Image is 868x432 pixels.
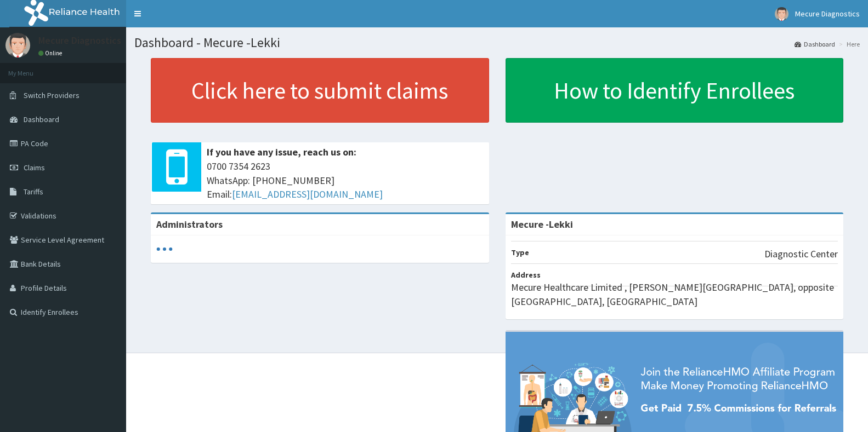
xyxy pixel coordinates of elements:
span: 0700 7354 2623 WhatsApp: [PHONE_NUMBER] Email: [207,159,484,201]
img: User Image [775,7,788,21]
p: Diagnostic Center [764,247,838,261]
li: Here [836,39,860,49]
b: Type [511,247,529,257]
span: Switch Providers [24,90,80,100]
a: [EMAIL_ADDRESS][DOMAIN_NAME] [232,188,383,200]
span: Dashboard [24,114,59,124]
p: Mecure Diagnostics [38,36,121,45]
strong: Mecure -Lekki [511,218,573,231]
p: Mecure Healthcare Limited , [PERSON_NAME][GEOGRAPHIC_DATA], opposite [GEOGRAPHIC_DATA], [GEOGRAPH... [511,280,838,308]
span: Mecure Diagnostics [795,9,860,19]
span: Claims [24,163,45,172]
a: Click here to submit claims [151,58,489,123]
a: Dashboard [795,39,835,49]
svg: audio-loading [156,241,173,257]
img: User Image [5,33,30,57]
a: How to Identify Enrollees [506,58,844,123]
b: If you have any issue, reach us on: [207,146,356,158]
span: Tariffs [24,187,43,197]
h1: Dashboard - Mecure -Lekki [134,36,860,50]
b: Address [511,270,541,280]
b: Administrators [156,218,223,231]
a: Online [38,49,65,57]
